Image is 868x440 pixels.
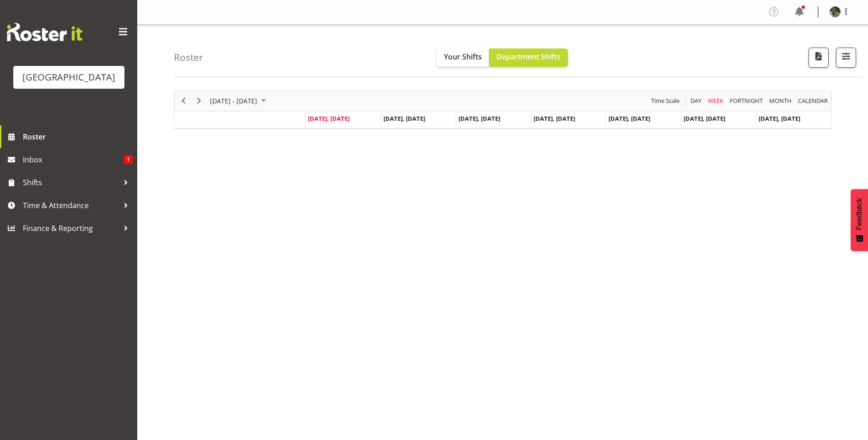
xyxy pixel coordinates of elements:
button: Feedback - Show survey [851,189,868,251]
span: Shifts [23,176,119,189]
button: Download a PDF of the roster according to the set date range. [809,48,829,68]
span: [DATE], [DATE] [534,114,575,123]
div: Timeline Week of August 18, 2025 [174,91,831,129]
span: Day [690,95,702,107]
button: Timeline Day [689,95,703,107]
span: [DATE], [DATE] [684,114,725,123]
span: [DATE], [DATE] [759,114,800,123]
span: [DATE], [DATE] [458,114,500,123]
button: August 2025 [209,95,270,107]
button: Time Scale [650,95,681,107]
button: Next [193,95,205,107]
span: 1 [124,155,133,164]
div: next period [191,91,207,111]
img: renee-hewittc44e905c050b5abf42b966e9eee8c321.png [830,6,841,17]
span: [DATE] - [DATE] [209,95,258,107]
button: Your Shifts [437,48,489,67]
span: [DATE], [DATE] [609,114,650,123]
div: [GEOGRAPHIC_DATA] [22,70,115,84]
h4: Roster [174,52,203,63]
div: August 18 - 24, 2025 [207,91,271,111]
span: Department Shifts [496,52,561,62]
span: Roster [23,130,133,144]
span: Fortnight [729,95,764,107]
span: Month [768,95,793,107]
span: [DATE], [DATE] [308,114,350,123]
span: [DATE], [DATE] [383,114,425,123]
span: Inbox [23,153,124,166]
button: Filter Shifts [836,48,856,68]
button: Fortnight [728,95,765,107]
button: Department Shifts [489,48,568,67]
button: Timeline Week [706,95,725,107]
span: Feedback [855,198,863,230]
span: Finance & Reporting [23,221,119,235]
div: previous period [176,91,191,111]
span: Time Scale [650,95,680,107]
img: Rosterit website logo [7,23,82,41]
span: calendar [797,95,829,107]
span: Week [707,95,724,107]
button: Timeline Month [768,95,793,107]
button: Month [797,95,830,107]
span: Time & Attendance [23,199,119,212]
span: Your Shifts [444,52,482,62]
button: Previous [178,95,190,107]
